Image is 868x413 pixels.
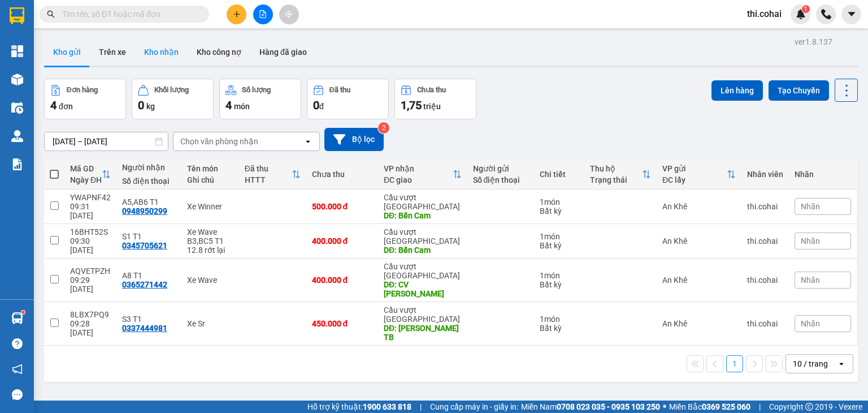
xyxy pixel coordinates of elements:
[401,98,422,112] span: 1,75
[738,7,791,21] span: thi.cohai
[821,9,831,19] img: phone-icon
[590,164,641,173] div: Thu hộ
[122,271,176,280] div: A8 T1
[841,5,861,24] button: caret-down
[11,312,23,324] img: warehouse-icon
[384,164,453,173] div: VP nhận
[324,128,384,151] button: Bộ lọc
[44,38,90,66] button: Kho gửi
[801,276,820,285] span: Nhãn
[234,102,250,111] span: món
[307,79,389,119] button: Đã thu0đ
[11,102,23,114] img: warehouse-icon
[44,79,126,119] button: Đơn hàng4đơn
[11,158,23,170] img: solution-icon
[12,364,23,375] span: notification
[847,9,857,19] span: caret-down
[122,241,167,250] div: 0345705621
[540,324,579,333] div: Bất kỳ
[259,10,267,18] span: file-add
[795,36,832,48] div: ver 1.8.137
[64,160,116,190] th: Toggle SortBy
[384,280,462,298] div: DĐ: CV Tam Hiệp
[384,193,462,211] div: Cầu vượt [GEOGRAPHIC_DATA]
[384,211,462,220] div: DĐ: Bến Cam
[70,319,111,337] div: 09:28 [DATE]
[122,280,167,289] div: 0365271442
[540,232,579,241] div: 1 món
[135,38,188,66] button: Kho nhận
[793,358,828,369] div: 10 / trang
[187,319,233,328] div: Xe Sr
[769,80,829,101] button: Tạo Chuyến
[759,401,761,413] span: |
[669,401,750,413] span: Miền Bắc
[423,102,441,111] span: triệu
[245,175,292,184] div: HTTT
[132,79,214,119] button: Khối lượng0kg
[417,86,446,94] div: Chưa thu
[801,319,820,328] span: Nhãn
[747,319,783,328] div: thi.cohai
[312,276,372,285] div: 400.000 đ
[663,405,666,409] span: ⚪️
[239,160,306,190] th: Toggle SortBy
[11,45,23,57] img: dashboard-icon
[312,202,372,211] div: 500.000 đ
[312,319,372,328] div: 450.000 đ
[747,170,783,179] div: Nhân viên
[540,206,579,216] div: Bất kỳ
[253,5,273,24] button: file-add
[122,163,176,172] div: Người nhận
[187,227,233,236] div: Xe Wave
[430,401,518,413] span: Cung cấp máy in - giấy in:
[384,227,462,246] div: Cầu vượt [GEOGRAPHIC_DATA]
[313,98,319,112] span: 0
[473,164,529,173] div: Người gửi
[90,38,135,66] button: Trên xe
[711,80,763,101] button: Lên hàng
[146,102,155,111] span: kg
[394,79,476,119] button: Chưa thu1,75 triệu
[70,276,111,294] div: 09:29 [DATE]
[245,164,292,173] div: Đã thu
[67,86,98,94] div: Đơn hàng
[11,74,23,85] img: warehouse-icon
[801,202,820,211] span: Nhãn
[378,160,467,190] th: Toggle SortBy
[70,227,111,236] div: 16BHT52S
[70,164,102,173] div: Mã GD
[180,136,258,147] div: Chọn văn phòng nhận
[363,402,411,411] strong: 1900 633 818
[59,102,73,111] span: đơn
[122,206,167,216] div: 0948950299
[802,5,810,13] sup: 1
[557,402,660,411] strong: 0708 023 035 - 0935 103 250
[219,79,301,119] button: Số lượng4món
[662,164,727,173] div: VP gửi
[384,246,462,255] div: DĐ: Bến Cam
[62,8,196,20] input: Tìm tên, số ĐT hoặc mã đơn
[804,5,808,13] span: 1
[11,130,23,142] img: warehouse-icon
[70,310,111,319] div: 8LBX7PQ9
[45,132,168,150] input: Select a date range.
[662,202,736,211] div: An Khê
[801,236,820,246] span: Nhãn
[662,175,727,184] div: ĐC lấy
[138,98,144,112] span: 0
[662,276,736,285] div: An Khê
[10,7,24,24] img: logo-vxr
[225,98,232,112] span: 4
[187,202,233,211] div: Xe Winner
[70,175,102,184] div: Ngày ĐH
[50,98,57,112] span: 4
[662,236,736,246] div: An Khê
[70,236,111,255] div: 09:30 [DATE]
[384,175,453,184] div: ĐC giao
[307,401,411,413] span: Hỗ trợ kỹ thuật:
[521,401,660,413] span: Miền Nam
[242,86,271,94] div: Số lượng
[188,38,250,66] button: Kho công nợ
[187,236,233,255] div: B3,BC5 T1 12.8 rớt lại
